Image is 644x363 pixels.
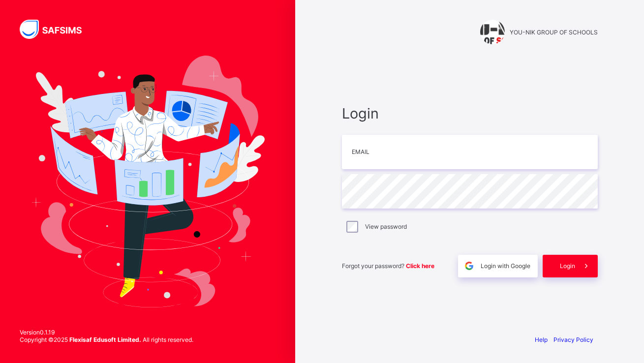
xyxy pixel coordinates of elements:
[342,262,434,270] span: Forgot your password?
[20,336,193,343] span: Copyright © 2025 All rights reserved.
[406,262,434,270] a: Click here
[69,336,141,343] strong: Flexisaf Edusoft Limited.
[463,260,475,272] img: google.396cfc9801f0270233282035f929180a.svg
[535,336,548,343] a: Help
[365,223,407,230] label: View password
[31,56,265,307] img: Hero Image
[342,105,598,122] span: Login
[481,262,530,270] span: Login with Google
[553,336,593,343] a: Privacy Policy
[20,20,93,39] img: SAFSIMS Logo
[510,29,598,36] span: YOU-NIK GROUP OF SCHOOLS
[560,262,575,270] span: Login
[20,329,193,336] span: Version 0.1.19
